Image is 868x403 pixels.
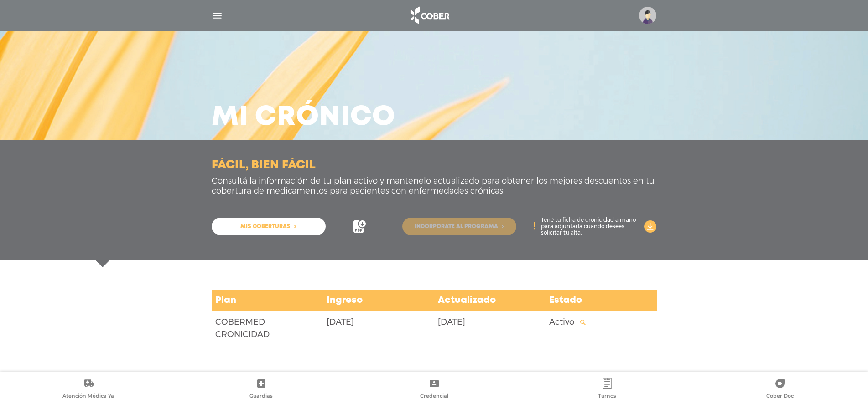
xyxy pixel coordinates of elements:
p: Consultá la información de tu plan activo y mantenelo actualizado para obtener los mejores descue... [212,176,657,196]
div: COBERMED CRONICIDAD [212,312,323,344]
img: logo_cober_home-white.png [405,5,453,26]
a: Incorporate al programa [402,218,516,235]
div: Actualizado [434,290,546,311]
span: Guardias [249,393,273,401]
h3: Mi crónico [212,106,395,129]
a: Turnos [520,378,693,401]
img: profile-placeholder.svg [639,7,656,24]
a: Guardias [175,378,348,401]
a: Credencial [348,378,520,401]
img: Cober_menu-lines-white.svg [212,10,223,21]
h3: Fácil, bien fácil [212,158,316,173]
div: Ingreso [323,290,434,311]
a: Cober Doc [693,378,866,401]
span: Incorporate al programa [415,224,498,230]
p: Tené tu ficha de cronicidad a mano para adjuntarla cuando desees solicitar tu alta. [541,217,639,236]
a: Atención Médica Ya [2,378,175,401]
div: [DATE] [323,312,434,344]
div: [DATE] [434,312,546,344]
span: Atención Médica Ya [62,393,114,401]
span: Mis coberturas [240,224,291,230]
span: Cober Doc [766,393,794,401]
div: Plan [212,290,323,311]
a: Mis coberturas [212,218,326,235]
span: Turnos [598,393,616,401]
div: Estado [546,290,657,311]
span: Credencial [420,393,448,401]
div: Activo [546,312,657,344]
